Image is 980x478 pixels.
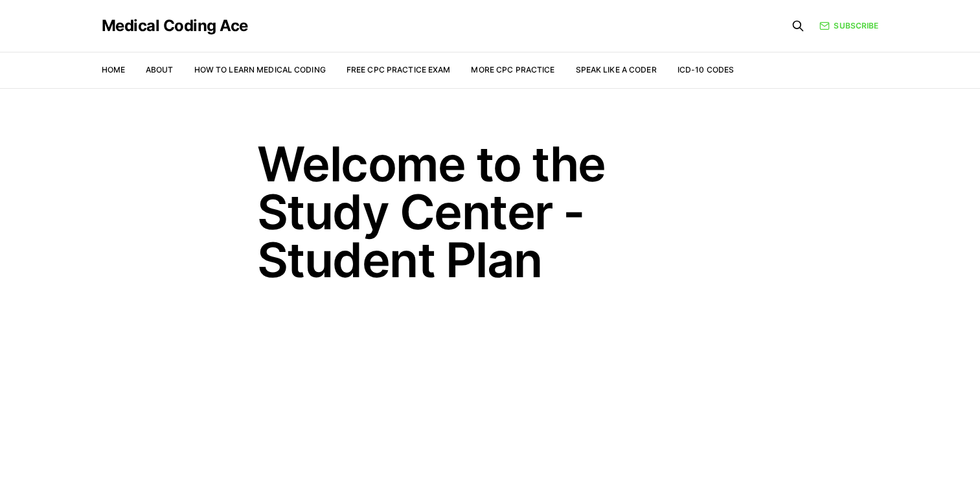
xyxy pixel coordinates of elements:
a: About [146,65,174,74]
a: Free CPC Practice Exam [347,65,451,74]
a: ICD-10 Codes [678,65,734,74]
a: Speak Like a Coder [576,65,657,74]
a: Home [102,65,125,74]
a: Medical Coding Ace [102,18,248,34]
a: Subscribe [819,20,878,32]
a: More CPC Practice [471,65,554,74]
a: How to Learn Medical Coding [194,65,326,74]
h1: Welcome to the Study Center - Student Plan [257,140,724,284]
